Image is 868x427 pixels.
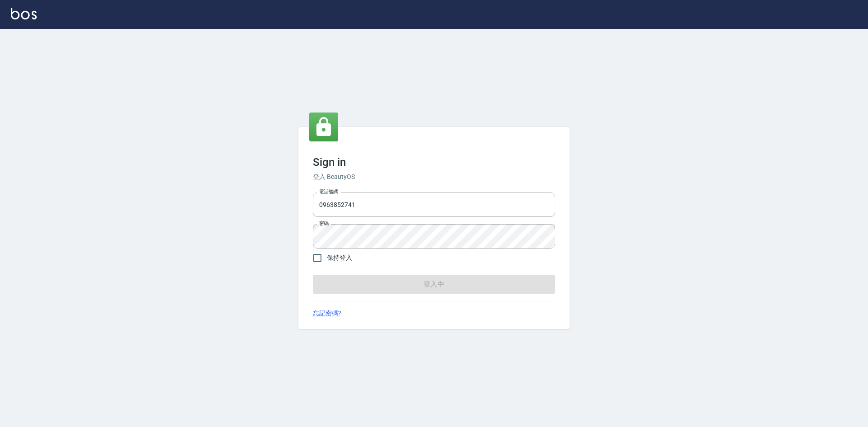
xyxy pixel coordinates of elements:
span: 保持登入 [327,253,352,263]
label: 密碼 [319,220,329,227]
label: 電話號碼 [319,188,338,195]
h6: 登入 BeautyOS [313,172,555,182]
img: Logo [11,8,37,19]
h3: Sign in [313,156,555,169]
a: 忘記密碼? [313,309,341,318]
